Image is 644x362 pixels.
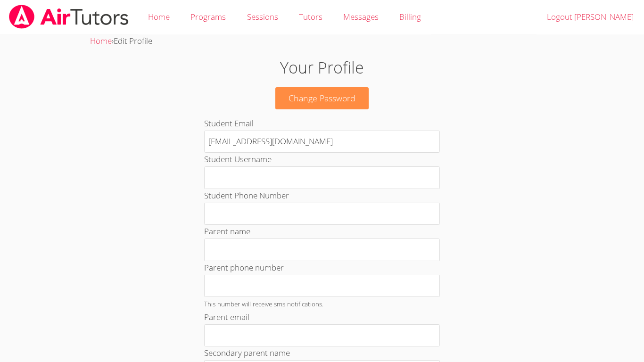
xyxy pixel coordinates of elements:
label: Parent email [204,312,249,322]
small: This number will receive sms notifications. [204,299,323,308]
a: Change Password [275,87,369,109]
span: Edit Profile [114,35,152,46]
div: › [90,34,554,48]
label: Secondary parent name [204,347,290,358]
label: Parent phone number [204,262,284,273]
label: Student Phone Number [204,190,289,201]
h1: Your Profile [148,56,496,80]
label: Student Email [204,118,254,129]
label: Student Username [204,154,272,165]
img: airtutors_banner-c4298cdbf04f3fff15de1276eac7730deb9818008684d7c2e4769d2f7ddbe033.png [8,5,130,29]
span: Messages [343,11,379,22]
a: Home [90,35,112,46]
label: Parent name [204,226,250,237]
